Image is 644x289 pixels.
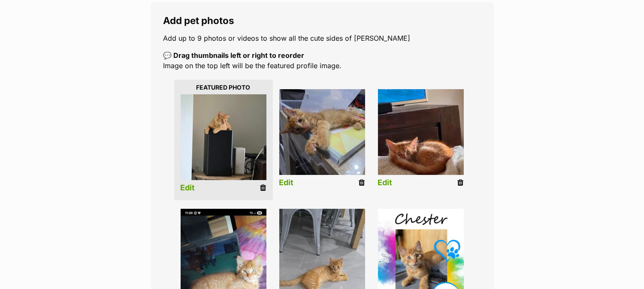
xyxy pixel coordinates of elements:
b: 💬 Drag thumbnails left or right to reorder [163,51,305,60]
legend: Add pet photos [163,15,481,26]
p: Image on the top left will be the featured profile image. [163,50,481,71]
a: Edit [181,184,195,193]
a: Edit [279,178,294,187]
img: listing photo [279,89,365,175]
a: Edit [378,178,393,187]
p: Add up to 9 photos or videos to show all the cute sides of [PERSON_NAME] [163,33,481,43]
img: listing photo [181,94,266,180]
img: listing photo [378,89,464,175]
